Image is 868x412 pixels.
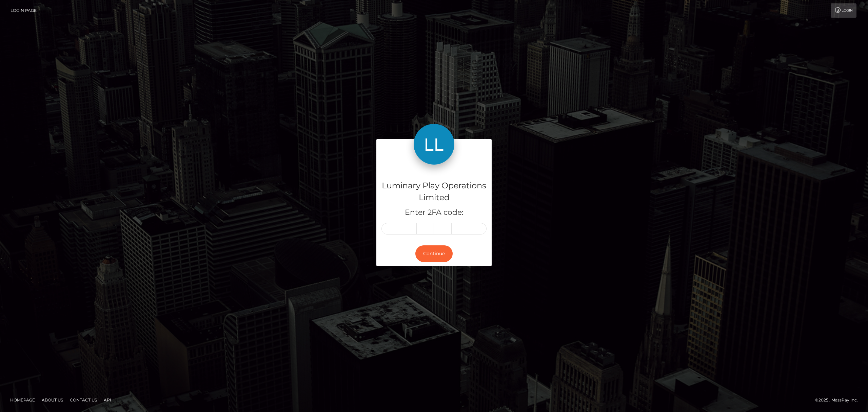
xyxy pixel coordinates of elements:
div: © 2025 , MassPay Inc. [815,396,863,404]
a: Login [831,3,856,18]
a: API [101,395,114,405]
a: Contact Us [67,395,100,405]
a: Login Page [11,3,37,18]
button: Continue [415,245,453,262]
h5: Enter 2FA code: [381,207,487,218]
h4: Luminary Play Operations Limited [381,180,487,204]
img: Luminary Play Operations Limited [414,124,454,165]
a: Homepage [7,395,38,405]
a: About Us [39,395,66,405]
